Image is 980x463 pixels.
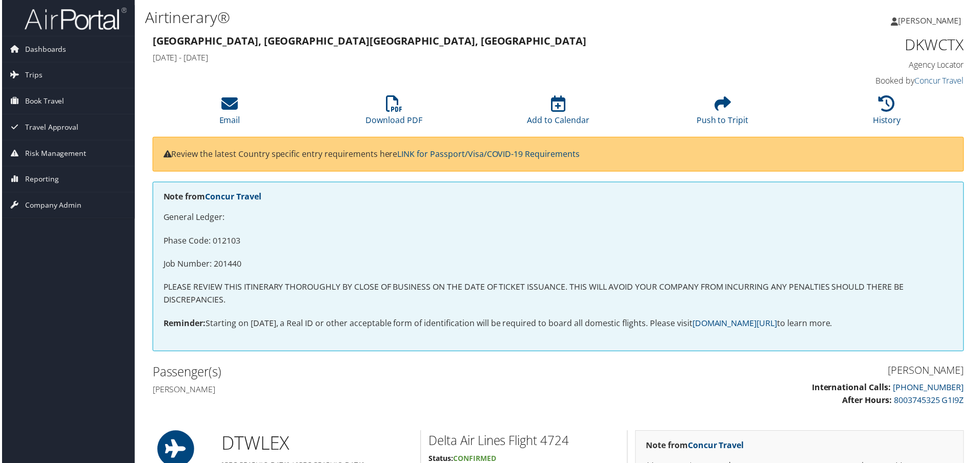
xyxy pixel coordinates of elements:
[893,5,974,36] a: [PERSON_NAME]
[23,167,57,193] span: Reporting
[151,386,551,397] h4: [PERSON_NAME]
[774,59,966,71] h4: Agency Locator
[162,319,205,330] strong: Reminder:
[23,36,65,62] span: Dashboards
[151,34,587,48] strong: [GEOGRAPHIC_DATA], [GEOGRAPHIC_DATA] [GEOGRAPHIC_DATA], [GEOGRAPHIC_DATA]
[23,7,125,31] img: airportal-logo.png
[698,102,750,126] a: Push to Tripit
[896,396,966,408] a: 8003745325 G1I9Z
[428,434,620,451] h2: Delta Air Lines Flight 4724
[23,193,80,219] span: Company Admin
[151,52,759,64] h4: [DATE] - [DATE]
[844,396,894,408] strong: After Hours:
[900,15,964,26] span: [PERSON_NAME]
[916,75,966,87] a: Concur Travel
[151,365,551,382] h2: Passenger(s)
[23,89,63,114] span: Book Travel
[162,192,260,203] strong: Note from
[162,148,955,162] p: Review the latest Country specific entry requirements here
[162,318,955,332] p: Starting on [DATE], a Real ID or other acceptable form of identification will be required to boar...
[23,141,85,167] span: Risk Management
[23,115,77,140] span: Travel Approval
[693,319,779,330] a: [DOMAIN_NAME][URL]
[875,102,903,126] a: History
[23,63,40,88] span: Trips
[162,212,955,225] p: General Ledger:
[220,432,413,458] h1: DTW LEX
[566,365,966,379] h3: [PERSON_NAME]
[365,102,422,126] a: Download PDF
[689,441,745,453] a: Concur Travel
[144,7,697,28] h1: Airtinerary®
[774,75,966,87] h4: Booked by
[813,384,893,395] strong: International Calls:
[647,441,745,453] strong: Note from
[895,384,966,395] a: [PHONE_NUMBER]
[397,149,580,160] a: LINK for Passport/Visa/COVID-19 Requirements
[204,192,260,203] a: Concur Travel
[774,34,966,55] h1: DKWCTX
[162,235,955,249] p: Phase Code: 012103
[527,102,590,126] a: Add to Calendar
[162,258,955,272] p: Job Number: 201440
[162,282,955,308] p: PLEASE REVIEW THIS ITINERARY THOROUGHLY BY CLOSE OF BUSINESS ON THE DATE OF TICKET ISSUANCE. THIS...
[218,102,239,126] a: Email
